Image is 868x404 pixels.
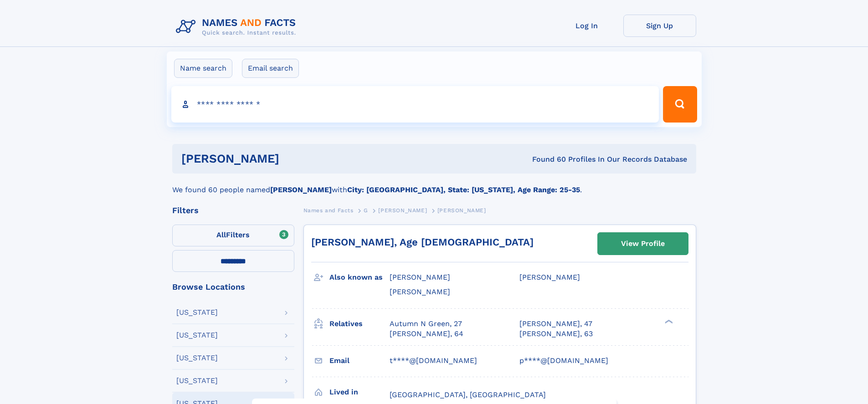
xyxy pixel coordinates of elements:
[364,205,368,216] a: G
[390,287,450,296] span: [PERSON_NAME]
[598,233,688,255] a: View Profile
[176,309,218,316] div: [US_STATE]
[176,332,218,339] div: [US_STATE]
[172,225,294,246] label: Filters
[364,207,368,214] span: G
[390,319,462,329] a: Autumn N Green, 27
[242,59,299,78] label: Email search
[311,236,534,248] a: [PERSON_NAME], Age [DEMOGRAPHIC_DATA]
[519,319,592,329] a: [PERSON_NAME], 47
[176,377,218,384] div: [US_STATE]
[172,174,696,195] div: We found 60 people named with .
[437,207,486,214] span: [PERSON_NAME]
[663,318,673,324] div: ❯
[171,86,659,123] input: search input
[519,329,593,339] a: [PERSON_NAME], 63
[270,185,332,194] b: [PERSON_NAME]
[172,283,294,291] div: Browse Locations
[329,316,390,332] h3: Relatives
[347,185,580,194] b: City: [GEOGRAPHIC_DATA], State: [US_STATE], Age Range: 25-35
[303,205,354,216] a: Names and Facts
[172,206,294,215] div: Filters
[172,15,303,39] img: Logo Names and Facts
[176,354,218,362] div: [US_STATE]
[174,59,232,78] label: Name search
[216,230,226,239] span: All
[390,273,450,281] span: [PERSON_NAME]
[181,153,406,164] h1: [PERSON_NAME]
[663,86,697,123] button: Search Button
[621,233,665,254] div: View Profile
[550,15,623,37] a: Log In
[406,154,687,164] div: Found 60 Profiles In Our Records Database
[390,390,546,399] span: [GEOGRAPHIC_DATA], [GEOGRAPHIC_DATA]
[519,273,580,281] span: [PERSON_NAME]
[329,384,390,400] h3: Lived in
[623,15,696,37] a: Sign Up
[378,207,427,214] span: [PERSON_NAME]
[329,353,390,368] h3: Email
[390,329,463,339] a: [PERSON_NAME], 64
[378,205,427,216] a: [PERSON_NAME]
[329,270,390,285] h3: Also known as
